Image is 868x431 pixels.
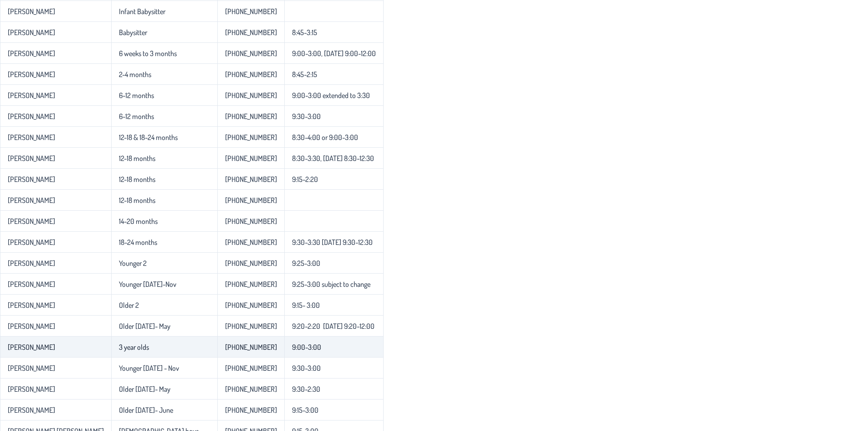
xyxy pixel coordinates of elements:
[119,7,165,16] p-celleditor: Infant Babysitter
[8,217,55,226] p-celleditor: [PERSON_NAME]
[225,175,277,184] p-celleditor: [PHONE_NUMBER]
[225,384,277,394] p-celleditor: [PHONE_NUMBER]
[8,322,55,331] p-celleditor: [PERSON_NAME]
[292,259,320,268] p-celleditor: 9:25-3:00
[119,112,154,121] p-celleditor: 6-12 months
[292,154,374,163] p-celleditor: 8:30-3:30, [DATE] 8:30-12:30
[8,28,55,37] p-celleditor: [PERSON_NAME]
[225,343,277,352] p-celleditor: [PHONE_NUMBER]
[225,7,277,16] p-celleditor: [PHONE_NUMBER]
[119,217,158,226] p-celleditor: 14-20 months
[119,70,151,79] p-celleditor: 2-4 months
[8,91,55,100] p-celleditor: [PERSON_NAME]
[225,301,277,310] p-celleditor: [PHONE_NUMBER]
[119,238,157,247] p-celleditor: 18-24 months
[225,405,277,415] p-celleditor: [PHONE_NUMBER]
[119,196,155,205] p-celleditor: 12-18 months
[119,259,147,268] p-celleditor: Younger 2
[225,28,277,37] p-celleditor: [PHONE_NUMBER]
[292,70,317,79] p-celleditor: 8:45-2:15
[119,280,176,289] p-celleditor: Younger [DATE]-Nov
[8,343,55,352] p-celleditor: [PERSON_NAME]
[119,363,179,373] p-celleditor: Younger [DATE] - Nov
[8,154,55,163] p-celleditor: [PERSON_NAME]
[8,259,55,268] p-celleditor: [PERSON_NAME]
[119,133,178,142] p-celleditor: 12-18 & 18-24 months
[8,196,55,205] p-celleditor: [PERSON_NAME]
[8,133,55,142] p-celleditor: [PERSON_NAME]
[119,28,147,37] p-celleditor: Babysitter
[292,175,318,184] p-celleditor: 9:15-2:20
[225,217,277,226] p-celleditor: [PHONE_NUMBER]
[292,405,318,415] p-celleditor: 9:15-3:00
[119,405,173,415] p-celleditor: Older [DATE]- June
[8,238,55,247] p-celleditor: [PERSON_NAME]
[8,70,55,79] p-celleditor: [PERSON_NAME]
[119,301,139,310] p-celleditor: Older 2
[225,70,277,79] p-celleditor: [PHONE_NUMBER]
[225,280,277,289] p-celleditor: [PHONE_NUMBER]
[292,343,321,352] p-celleditor: 9:00-3:00
[8,384,55,394] p-celleditor: [PERSON_NAME]
[225,112,277,121] p-celleditor: [PHONE_NUMBER]
[292,280,370,289] p-celleditor: 9:25-3:00 subject to change
[292,112,321,121] p-celleditor: 9:30-3:00
[8,301,55,310] p-celleditor: [PERSON_NAME]
[8,280,55,289] p-celleditor: [PERSON_NAME]
[119,384,170,394] p-celleditor: Older [DATE]- May
[8,405,55,415] p-celleditor: [PERSON_NAME]
[225,259,277,268] p-celleditor: [PHONE_NUMBER]
[225,133,277,142] p-celleditor: [PHONE_NUMBER]
[225,196,277,205] p-celleditor: [PHONE_NUMBER]
[292,363,321,373] p-celleditor: 9:30-3:00
[292,49,376,58] p-celleditor: 9:00-3:00, [DATE] 9:00-12:00
[292,238,373,247] p-celleditor: 9:30-3:30 [DATE] 9:30-12:30
[8,7,55,16] p-celleditor: [PERSON_NAME]
[119,91,154,100] p-celleditor: 6-12 months
[119,154,155,163] p-celleditor: 12-18 months
[8,112,55,121] p-celleditor: [PERSON_NAME]
[225,154,277,163] p-celleditor: [PHONE_NUMBER]
[292,28,317,37] p-celleditor: 8:45-3:15
[119,322,170,331] p-celleditor: Older [DATE]- May
[119,49,177,58] p-celleditor: 6 weeks to 3 months
[225,91,277,100] p-celleditor: [PHONE_NUMBER]
[292,322,375,331] p-celleditor: 9:20-2:20 [DATE] 9:20-12:00
[119,175,155,184] p-celleditor: 12-18 months
[292,91,370,100] p-celleditor: 9:00-3:00 extended to 3:30
[8,175,55,184] p-celleditor: [PERSON_NAME]
[8,363,55,373] p-celleditor: [PERSON_NAME]
[225,322,277,331] p-celleditor: [PHONE_NUMBER]
[292,133,358,142] p-celleditor: 8:30-4:00 or 9:00-3:00
[119,343,149,352] p-celleditor: 3 year olds
[292,384,320,394] p-celleditor: 9:30-2:30
[225,49,277,58] p-celleditor: [PHONE_NUMBER]
[225,363,277,373] p-celleditor: [PHONE_NUMBER]
[225,238,277,247] p-celleditor: [PHONE_NUMBER]
[8,49,55,58] p-celleditor: [PERSON_NAME]
[292,301,320,310] p-celleditor: 9:15- 3:00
